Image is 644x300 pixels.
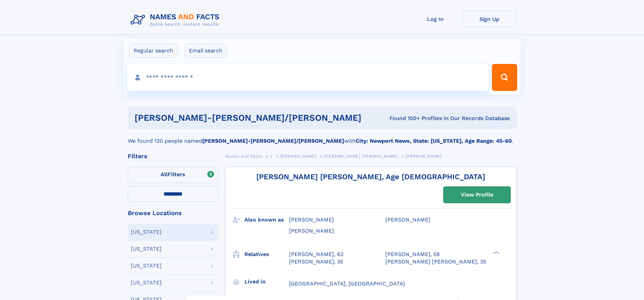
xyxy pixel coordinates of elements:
h1: [PERSON_NAME]-[PERSON_NAME]/[PERSON_NAME] [135,114,376,122]
b: [PERSON_NAME]-[PERSON_NAME]/[PERSON_NAME] [202,138,344,144]
a: [PERSON_NAME] [PERSON_NAME] [324,152,398,160]
div: [US_STATE] [131,263,162,269]
h3: Also known as [244,214,289,226]
a: Log In [408,11,462,27]
label: Email search [185,44,227,58]
a: V [270,152,273,160]
b: City: Newport News, State: [US_STATE], Age Range: 45-60 [356,138,512,144]
div: [US_STATE] [131,280,162,285]
div: [US_STATE] [131,246,162,252]
div: View Profile [461,187,493,203]
a: View Profile [444,187,510,203]
span: [GEOGRAPHIC_DATA], [GEOGRAPHIC_DATA] [289,280,405,287]
a: [PERSON_NAME], 62 [289,251,343,258]
input: search input [127,64,489,91]
a: Names and Facts [225,152,262,160]
span: [PERSON_NAME] [280,154,316,159]
span: [PERSON_NAME] [385,216,430,223]
label: Filters [128,167,218,183]
a: [PERSON_NAME] [PERSON_NAME], 35 [385,258,486,266]
div: Filters [128,153,218,159]
div: Browse Locations [128,210,218,216]
a: [PERSON_NAME] [PERSON_NAME], Age [DEMOGRAPHIC_DATA] [256,172,485,181]
h3: Lived in [244,276,289,287]
h3: Relatives [244,249,289,260]
span: V [270,154,273,159]
div: Found 100+ Profiles In Our Records Database [375,115,510,122]
img: Logo Names and Facts [128,11,225,29]
button: Search Button [492,64,517,91]
span: [PERSON_NAME] [289,216,334,223]
span: [PERSON_NAME] [PERSON_NAME] [324,154,398,159]
a: Sign Up [462,11,517,27]
span: All [161,171,168,178]
div: We found 120 people named with . [128,129,517,145]
label: Regular search [129,44,177,58]
div: ❯ [492,250,500,255]
a: [PERSON_NAME], 58 [385,251,440,258]
div: [US_STATE] [131,229,162,235]
span: [PERSON_NAME] [406,154,442,159]
a: [PERSON_NAME], 35 [289,258,343,266]
span: [PERSON_NAME] [289,228,334,234]
a: [PERSON_NAME] [280,152,316,160]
